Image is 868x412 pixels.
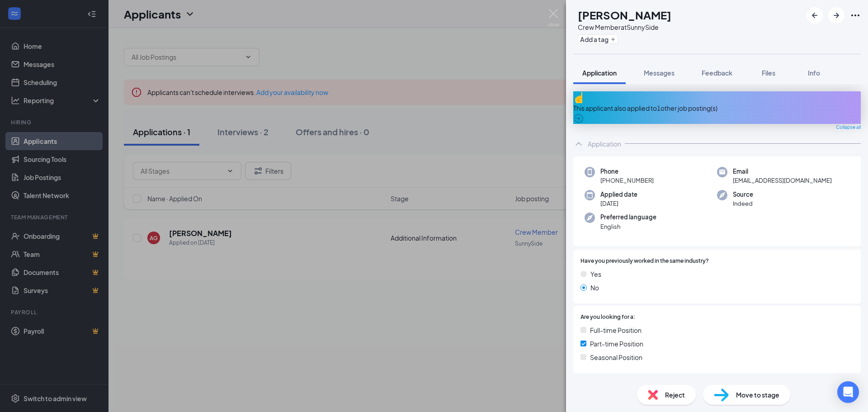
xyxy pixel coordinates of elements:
[573,113,584,124] svg: ArrowCircle
[590,269,601,279] span: Yes
[578,7,671,23] h1: [PERSON_NAME]
[837,381,859,403] div: Open Intercom Messenger
[807,7,823,24] button: ArrowLeftNew
[600,176,654,185] span: [PHONE_NUMBER]
[590,325,642,335] span: Full-time Position
[702,69,732,77] span: Feedback
[836,124,861,131] span: Collapse all
[733,199,753,208] span: Indeed
[578,34,618,44] button: PlusAdd a tag
[580,257,709,265] span: Have you previously worked in the same industry?
[850,10,861,21] svg: Ellipses
[590,339,643,349] span: Part-time Position
[578,23,671,32] div: Crew Member at SunnySide
[733,176,832,185] span: [EMAIL_ADDRESS][DOMAIN_NAME]
[733,190,753,199] span: Source
[828,7,844,24] button: ArrowRight
[600,213,656,222] span: Preferred language
[665,390,685,400] span: Reject
[733,167,832,176] span: Email
[588,139,621,148] div: Application
[590,283,599,293] span: No
[809,10,820,21] svg: ArrowLeftNew
[582,69,617,77] span: Application
[573,138,584,149] svg: ChevronUp
[762,69,775,77] span: Files
[600,222,656,231] span: English
[600,199,637,208] span: [DATE]
[610,37,616,42] svg: Plus
[580,313,635,322] span: Are you looking for a:
[573,103,861,113] div: This applicant also applied to 1 other job posting(s)
[644,69,675,77] span: Messages
[600,167,654,176] span: Phone
[808,69,820,77] span: Info
[736,390,779,400] span: Move to stage
[831,10,842,21] svg: ArrowRight
[590,352,642,362] span: Seasonal Position
[600,190,637,199] span: Applied date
